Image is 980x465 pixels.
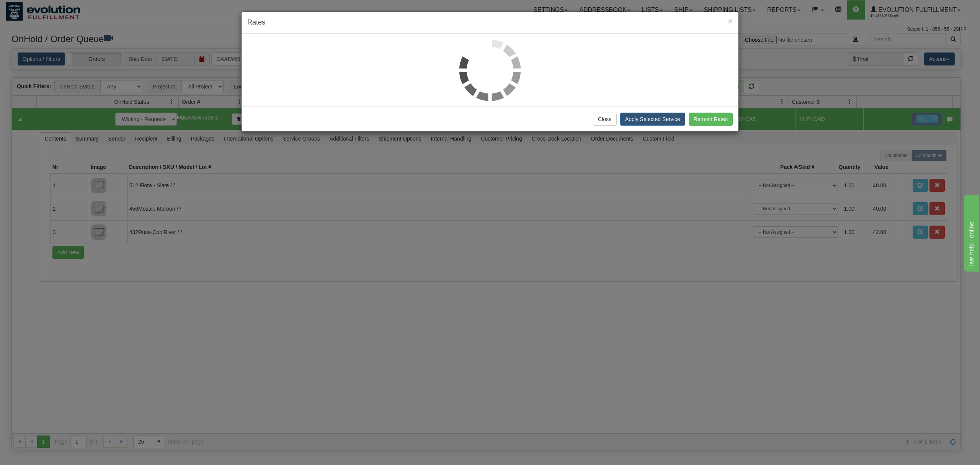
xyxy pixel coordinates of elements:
[620,113,685,126] button: Apply Selected Service
[728,16,733,25] span: ×
[247,18,733,28] h4: Rates
[6,5,71,14] div: live help - online
[962,193,979,272] iframe: chat widget
[689,113,733,126] button: Refresh Rates
[459,39,521,101] img: loader.gif
[593,113,617,126] button: Close
[728,17,733,25] button: Close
